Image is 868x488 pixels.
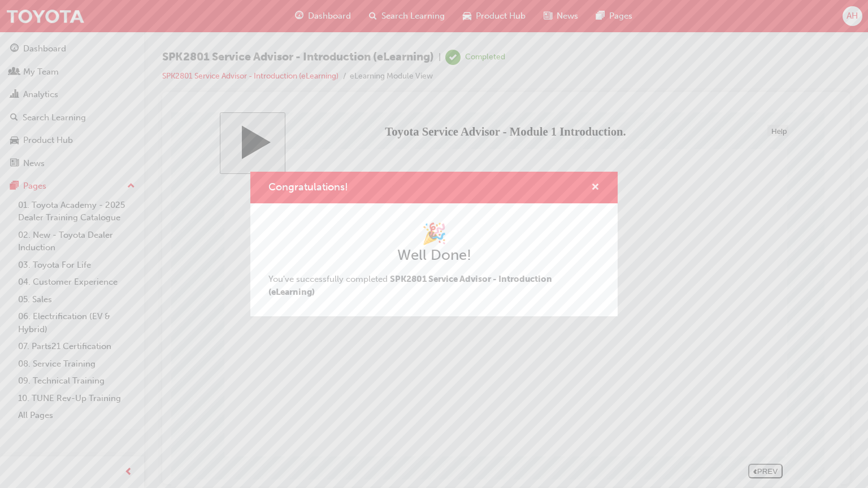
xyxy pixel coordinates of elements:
[268,221,600,246] h1: 🎉
[268,181,348,193] span: Congratulations!
[591,183,600,193] span: cross-icon
[268,274,552,297] span: You've successfully completed
[250,172,618,317] div: Congratulations!
[268,246,600,264] h2: Well Done!
[268,274,552,297] span: SPK2801 Service Advisor - Introduction (eLearning)
[591,181,600,195] button: cross-icon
